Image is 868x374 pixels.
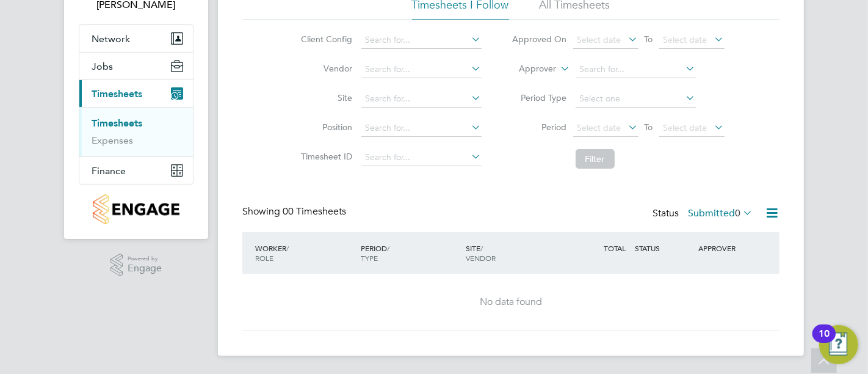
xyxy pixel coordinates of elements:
[110,254,162,277] a: Powered byEngage
[664,122,707,133] span: Select date
[361,253,378,263] span: TYPE
[361,32,482,49] input: Search for...
[92,134,133,146] a: Expenses
[286,243,289,253] span: /
[735,207,740,219] span: 0
[361,120,482,137] input: Search for...
[387,243,389,253] span: /
[604,243,626,253] span: TOTAL
[79,53,193,79] button: Jobs
[298,92,353,103] label: Site
[92,117,142,129] a: Timesheets
[695,237,759,259] div: APPROVER
[358,237,463,269] div: PERIOD
[576,61,696,78] input: Search for...
[512,92,567,103] label: Period Type
[79,107,193,156] div: Timesheets
[361,149,482,166] input: Search for...
[298,63,353,74] label: Vendor
[79,194,193,224] a: Go to home page
[576,90,696,108] input: Select one
[242,205,349,218] div: Showing
[361,90,482,108] input: Search for...
[92,165,126,177] span: Finance
[577,34,621,45] span: Select date
[128,263,162,274] span: Engage
[92,88,142,100] span: Timesheets
[463,237,569,269] div: SITE
[688,207,753,219] label: Submitted
[128,254,162,264] span: Powered by
[283,205,346,218] span: 00 Timesheets
[641,119,657,135] span: To
[92,61,113,72] span: Jobs
[653,205,755,222] div: Status
[466,253,496,263] span: VENDOR
[361,61,482,78] input: Search for...
[502,63,557,75] label: Approver
[252,237,358,269] div: WORKER
[664,34,707,45] span: Select date
[93,194,179,224] img: countryside-properties-logo-retina.png
[819,325,858,364] button: Open Resource Center, 10 new notifications
[641,31,657,47] span: To
[298,151,353,162] label: Timesheet ID
[255,253,273,263] span: ROLE
[577,122,621,133] span: Select date
[298,122,353,133] label: Position
[79,25,193,52] button: Network
[632,237,695,259] div: STATUS
[512,122,567,133] label: Period
[298,34,353,45] label: Client Config
[481,243,483,253] span: /
[79,80,193,107] button: Timesheets
[79,157,193,184] button: Finance
[512,34,567,45] label: Approved On
[819,334,830,350] div: 10
[92,33,130,45] span: Network
[255,296,767,309] div: No data found
[576,149,615,169] button: Filter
